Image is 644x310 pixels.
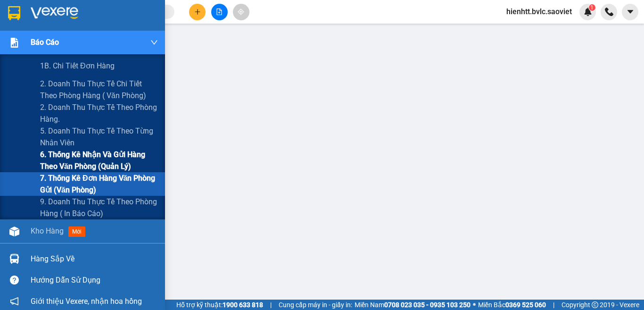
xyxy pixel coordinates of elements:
[584,8,592,16] img: icon-new-feature
[176,300,263,310] span: Hỗ trợ kỹ thuật:
[9,38,19,48] img: solution-icon
[9,226,19,236] img: warehouse-icon
[9,254,19,264] img: warehouse-icon
[216,8,223,15] span: file-add
[270,300,272,310] span: |
[68,226,85,237] span: mới
[553,300,554,310] span: |
[473,303,476,307] span: ⚪️
[384,301,471,309] strong: 0708 023 035 - 0935 103 250
[589,4,595,11] sup: 1
[211,4,228,20] button: file-add
[233,4,249,20] button: aim
[194,8,201,15] span: plus
[40,172,158,196] span: 7. Thống kê đơn hàng văn phòng gửi (văn phòng)
[8,6,20,20] img: logo-vxr
[31,252,158,266] div: Hàng sắp về
[31,36,59,48] span: Báo cáo
[355,300,471,310] span: Miền Nam
[40,78,158,101] span: 2. Doanh thu thực tế chi tiết theo phòng hàng ( văn phòng)
[40,60,115,72] span: 1B. Chi tiết đơn hàng
[279,300,352,310] span: Cung cấp máy in - giấy in:
[31,295,142,307] span: Giới thiệu Vexere, nhận hoa hồng
[223,301,263,309] strong: 1900 633 818
[590,4,594,11] span: 1
[31,226,64,235] span: Kho hàng
[40,125,158,149] span: 5. Doanh thu thực tế theo từng nhân viên
[40,101,158,125] span: 2. Doanh thu thực tế theo phòng hàng.
[478,300,546,310] span: Miền Bắc
[626,8,635,16] span: caret-down
[10,297,19,306] span: notification
[238,8,244,15] span: aim
[505,301,546,309] strong: 0369 525 060
[499,6,579,17] span: hienhtt.bvlc.saoviet
[40,149,158,172] span: 6. Thống kê nhận và gửi hàng theo văn phòng (quản lý)
[622,4,638,20] button: caret-down
[605,8,613,16] img: phone-icon
[189,4,206,20] button: plus
[31,273,158,287] div: Hướng dẫn sử dụng
[10,276,19,285] span: question-circle
[150,39,158,46] span: down
[592,302,598,308] span: copyright
[40,196,158,219] span: 9. Doanh thu thực tế theo phòng hàng ( in báo cáo)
